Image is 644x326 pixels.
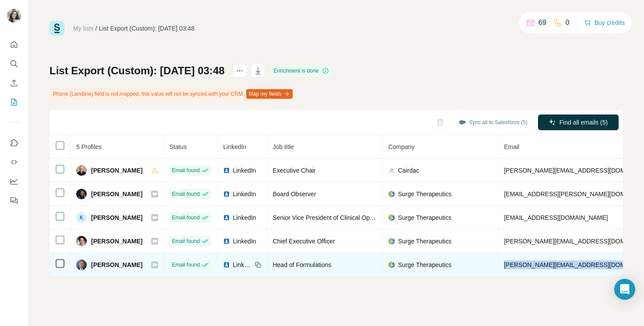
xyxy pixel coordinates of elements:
[246,89,293,99] button: Map my fields
[172,166,199,174] span: Email found
[398,166,419,175] span: Cairdac
[272,167,315,174] span: Executive Chair
[233,260,252,269] span: LinkedIn
[223,261,230,268] img: LinkedIn logo
[398,213,451,222] span: Surge Therapeutics
[398,260,451,269] span: Surge Therapeutics
[223,214,230,221] img: LinkedIn logo
[538,114,619,130] button: Find all emails (5)
[584,17,625,29] button: Buy credits
[7,193,21,208] button: Feedback
[172,214,199,222] span: Email found
[73,25,94,32] a: My lists
[233,213,256,222] span: LinkedIn
[566,17,570,28] p: 0
[7,154,21,170] button: Use Surfe API
[91,260,142,269] span: [PERSON_NAME]
[233,64,247,78] button: actions
[272,191,316,198] span: Board Observer
[7,56,21,72] button: Search
[50,64,225,78] h1: List Export (Custom): [DATE] 03:48
[504,214,608,221] span: [EMAIL_ADDRESS][DOMAIN_NAME]
[272,238,335,245] span: Chief Executive Officer
[559,118,608,127] span: Find all emails (5)
[91,166,142,175] span: [PERSON_NAME]
[223,143,246,150] span: LinkedIn
[172,261,199,269] span: Email found
[538,17,546,28] p: 69
[76,189,87,199] img: Avatar
[76,212,87,223] div: K
[233,166,256,175] span: LinkedIn
[172,237,199,245] span: Email found
[388,143,414,150] span: Company
[614,279,635,300] div: Open Intercom Messenger
[398,237,451,246] span: Surge Therapeutics
[99,24,195,33] div: List Export (Custom): [DATE] 03:48
[91,213,142,222] span: [PERSON_NAME]
[223,238,230,245] img: LinkedIn logo
[388,261,395,268] img: company-logo
[272,261,331,268] span: Head of Formulations
[271,66,332,76] div: Enrichment is done
[76,260,87,270] img: Avatar
[7,135,21,151] button: Use Surfe on LinkedIn
[453,116,534,129] button: Sync all to Salesforce (5)
[504,143,519,150] span: Email
[172,190,199,198] span: Email found
[272,143,294,150] span: Job title
[7,94,21,110] button: My lists
[233,237,256,246] span: LinkedIn
[91,190,142,198] span: [PERSON_NAME]
[223,191,230,198] img: LinkedIn logo
[76,236,87,246] img: Avatar
[233,190,256,198] span: LinkedIn
[398,190,451,198] span: Surge Therapeutics
[76,143,102,150] span: 5 Profiles
[7,37,21,52] button: Quick start
[50,21,64,36] img: Surfe Logo
[223,167,230,174] img: LinkedIn logo
[7,9,21,23] img: Avatar
[388,238,395,245] img: company-logo
[7,173,21,189] button: Dashboard
[388,214,395,221] img: company-logo
[272,214,391,221] span: Senior Vice President of Clinical Operations
[388,167,395,174] img: company-logo
[388,191,395,198] img: company-logo
[91,237,142,246] span: [PERSON_NAME]
[96,24,97,33] li: /
[76,165,87,176] img: Avatar
[7,75,21,91] button: Enrich CSV
[169,143,187,150] span: Status
[50,87,294,101] div: Phone (Landline) field is not mapped, this value will not be synced with your CRM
